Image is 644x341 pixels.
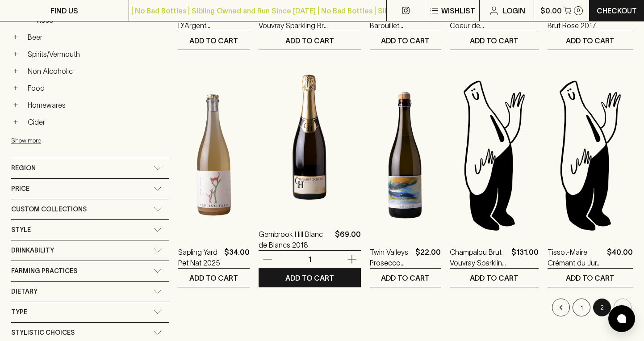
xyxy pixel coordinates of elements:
[577,8,580,13] p: 0
[370,247,412,268] a: Twin Valleys Prosecco 2024
[450,31,539,50] button: ADD TO CART
[11,220,169,240] div: Style
[224,247,250,268] p: $34.00
[548,77,633,233] img: Blackhearts & Sparrows Man
[11,240,169,261] div: Drinkability
[259,269,361,287] button: ADD TO CART
[415,247,441,268] p: $22.00
[335,229,361,250] p: $69.00
[178,269,249,287] button: ADD TO CART
[11,179,169,199] div: Price
[11,302,169,322] div: Type
[370,77,441,233] img: Twin Valleys Prosecco 2024
[470,273,519,283] p: ADD TO CART
[11,282,169,302] div: Dietary
[450,77,539,233] img: Blackhearts & Sparrows Man
[11,183,29,194] span: Price
[548,247,603,268] a: Tissot-Maire Crémant du Jura Lapiaz Brut NV
[285,273,334,283] p: ADD TO CART
[381,273,430,283] p: ADD TO CART
[299,254,320,264] p: 1
[11,163,36,174] span: Region
[607,247,633,268] p: $40.00
[11,199,169,219] div: Custom Collections
[450,247,508,268] a: Champalou Brut Vouvray Sparkling Chenin Blanc NV MAGNUM
[24,97,169,113] a: Homewares
[450,269,539,287] button: ADD TO CART
[178,299,633,316] nav: pagination navigation
[189,35,238,46] p: ADD TO CART
[381,35,430,46] p: ADD TO CART
[178,31,249,50] button: ADD TO CART
[370,31,441,50] button: ADD TO CART
[593,299,611,316] button: page 2
[11,101,20,109] button: +
[189,273,238,283] p: ADD TO CART
[552,299,570,316] button: Go to previous page
[24,63,169,79] a: Non Alcoholic
[24,80,169,96] a: Food
[511,247,539,268] p: $131.00
[11,67,20,76] button: +
[566,35,615,46] p: ADD TO CART
[259,229,331,250] a: Gembrook Hill Blanc de Blancs 2018
[540,5,562,16] p: $0.00
[503,5,525,16] p: Login
[11,158,169,178] div: Region
[11,50,20,59] button: +
[566,273,615,283] p: ADD TO CART
[50,5,78,16] p: FIND US
[370,269,441,287] button: ADD TO CART
[11,261,169,281] div: Farming Practices
[11,327,75,338] span: Stylistic Choices
[548,269,633,287] button: ADD TO CART
[259,59,361,215] img: Gembrook Hill Blanc de Blancs 2018
[24,114,169,130] a: Cider
[11,204,87,215] span: Custom Collections
[11,245,54,256] span: Drinkability
[24,29,169,45] a: Beer
[11,265,77,277] span: Farming Practices
[259,31,361,50] button: ADD TO CART
[11,84,20,93] button: +
[178,247,220,268] a: Sapling Yard Pet Nat 2025
[11,131,128,150] button: Show more
[11,307,27,318] span: Type
[24,46,169,62] a: Spirits/Vermouth
[470,35,519,46] p: ADD TO CART
[178,77,249,233] img: Sapling Yard Pet Nat 2025
[11,224,31,236] span: Style
[573,299,590,316] button: Go to page 1
[11,118,20,126] button: +
[617,314,626,323] img: bubble-icon
[285,35,334,46] p: ADD TO CART
[11,286,38,297] span: Dietary
[597,5,637,16] p: Checkout
[441,5,475,16] p: Wishlist
[548,31,633,50] button: ADD TO CART
[11,33,20,42] button: +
